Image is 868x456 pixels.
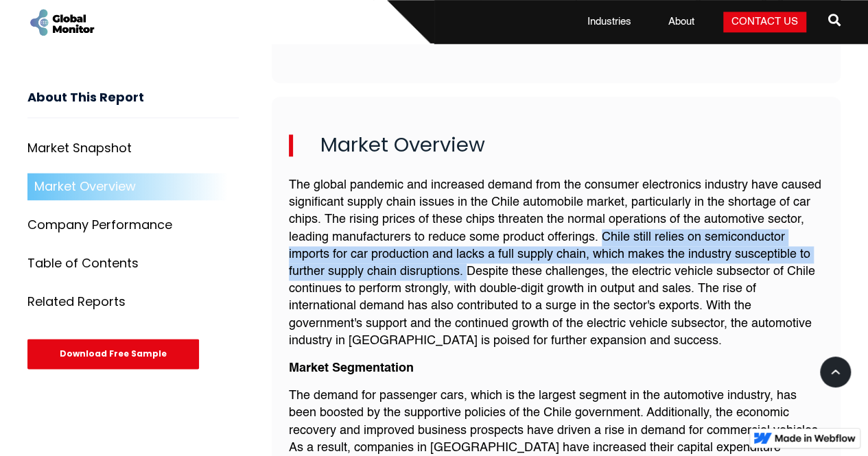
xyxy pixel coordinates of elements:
[34,180,136,194] div: Market Overview
[27,219,172,232] div: Company Performance
[27,7,96,38] a: home
[289,134,824,156] h2: Market Overview
[579,15,640,29] a: Industries
[27,339,199,370] div: Download Free Sample
[27,91,239,119] h3: About This Report
[27,173,239,201] a: Market Overview
[723,12,806,32] a: Contact Us
[27,212,239,239] a: Company Performance
[289,177,824,350] p: The global pandemic and increased demand from the consumer electronics industry have caused signi...
[27,135,239,163] a: Market Snapshot
[27,142,132,156] div: Market Snapshot
[775,434,856,442] img: Made in Webflow
[27,250,239,278] a: Table of Contents
[27,289,239,316] a: Related Reports
[828,10,841,29] span: 
[828,8,841,36] a: 
[289,362,414,374] strong: Market Segmentation
[27,257,139,271] div: Table of Contents
[660,15,703,29] a: About
[27,296,126,309] div: Related Reports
